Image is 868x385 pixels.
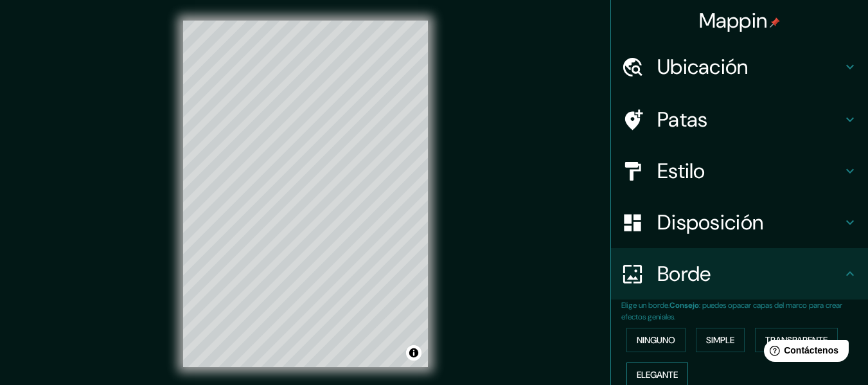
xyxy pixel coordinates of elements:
div: Borde [611,248,868,300]
font: Borde [657,260,711,287]
font: Elegante [637,369,678,381]
div: Patas [611,94,868,145]
font: Ninguno [637,334,675,346]
iframe: Lanzador de widgets de ayuda [754,335,854,371]
font: Consejo [669,300,699,310]
div: Estilo [611,145,868,197]
button: Transparente [755,328,838,352]
font: Patas [657,106,708,133]
button: Simple [696,328,745,352]
font: Disposición [657,209,763,236]
div: Disposición [611,197,868,248]
font: Mappin [699,7,768,34]
button: Ninguno [626,328,686,352]
font: Simple [706,334,734,346]
button: Activar o desactivar atribución [406,345,421,361]
font: : puedes opacar capas del marco para crear efectos geniales. [621,300,842,322]
font: Ubicación [657,53,748,80]
font: Estilo [657,157,705,184]
img: pin-icon.png [770,17,780,28]
font: Elige un borde. [621,300,669,310]
div: Ubicación [611,41,868,93]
